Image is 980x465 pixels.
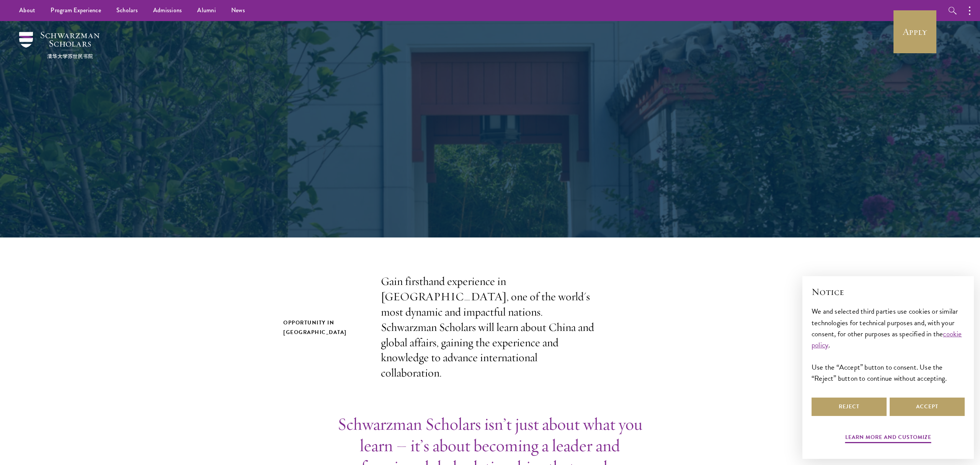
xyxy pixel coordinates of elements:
[893,10,936,53] a: Apply
[812,328,962,350] a: cookie policy
[19,32,100,59] img: Schwarzman Scholars
[381,274,599,381] p: Gain firsthand experience in [GEOGRAPHIC_DATA], one of the world's most dynamic and impactful nat...
[283,318,366,337] h2: Opportunity in [GEOGRAPHIC_DATA]
[845,432,931,444] button: Learn more and customize
[812,398,887,416] button: Reject
[812,306,965,383] div: We and selected third parties use cookies or similar technologies for technical purposes and, wit...
[812,285,965,298] h2: Notice
[890,398,965,416] button: Accept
